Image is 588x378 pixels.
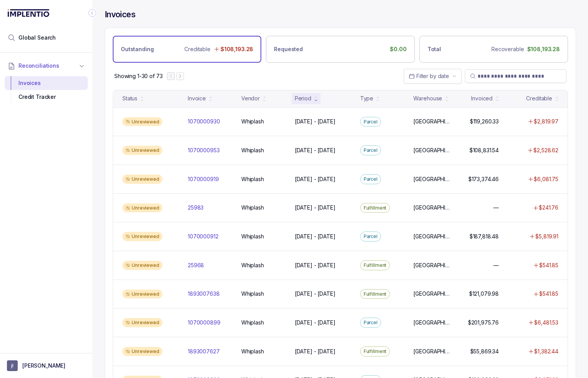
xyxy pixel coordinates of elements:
p: [DATE] - [DATE] [295,290,336,298]
p: $241.76 [539,204,558,211]
p: $108,193.28 [220,45,253,53]
p: Whiplash [241,175,264,183]
p: Fulfillment [364,204,387,212]
p: $108,193.28 [527,45,560,53]
div: Unreviewed [122,203,162,213]
div: Status [122,95,137,102]
div: Unreviewed [122,261,162,270]
p: $201,975.76 [468,319,499,326]
p: 1893007638 [188,290,220,298]
button: Reconciliations [5,57,88,74]
p: — [493,204,499,211]
button: Date Range Picker [404,69,462,83]
p: $119,260.33 [470,118,499,125]
p: [GEOGRAPHIC_DATA] [413,348,451,355]
p: [GEOGRAPHIC_DATA] [413,204,451,211]
p: Whiplash [241,118,264,125]
p: Total [428,45,441,53]
div: Unreviewed [122,318,162,327]
p: $5,819.91 [535,233,558,240]
p: Parcel [364,175,378,183]
div: Reconciliations [5,75,88,106]
p: [PERSON_NAME] [22,362,65,370]
div: Unreviewed [122,290,162,299]
p: $541.85 [539,290,558,298]
p: [GEOGRAPHIC_DATA] [413,175,451,183]
p: Recoverable [491,45,524,53]
p: $2,528.62 [533,147,558,154]
p: Showing 1-30 of 73 [114,72,162,80]
div: Invoices [11,76,82,90]
p: Whiplash [241,290,264,298]
div: Credit Tracker [11,90,82,104]
p: Outstanding [121,45,154,53]
p: Requested [274,45,303,53]
p: Whiplash [241,261,264,269]
div: Collapse Icon [88,8,97,18]
div: Unreviewed [122,146,162,155]
p: 1070000930 [188,118,220,125]
p: [DATE] - [DATE] [295,175,336,183]
p: 1070000953 [188,147,220,154]
p: 25983 [188,204,204,211]
div: Remaining page entries [114,72,162,80]
p: Whiplash [241,147,264,154]
p: [GEOGRAPHIC_DATA] [413,147,451,154]
p: [GEOGRAPHIC_DATA] [413,261,451,269]
span: Filter by date [416,73,449,79]
p: Fulfillment [364,290,387,298]
p: Fulfillment [364,348,387,355]
div: Warehouse [413,95,442,102]
p: $6,081.75 [534,175,558,183]
p: Parcel [364,147,378,154]
p: — [493,261,499,269]
p: 1070000919 [188,175,219,183]
p: [DATE] - [DATE] [295,204,336,211]
div: Period [295,95,311,102]
div: Unreviewed [122,175,162,184]
p: [GEOGRAPHIC_DATA] [413,319,451,326]
p: $121,079.98 [469,290,499,298]
p: [GEOGRAPHIC_DATA] [413,290,451,298]
p: Parcel [364,233,378,240]
p: [DATE] - [DATE] [295,319,336,326]
div: Unreviewed [122,232,162,241]
div: Unreviewed [122,117,162,127]
p: [DATE] - [DATE] [295,233,336,240]
p: $55,869.34 [470,348,499,355]
h4: Invoices [105,9,135,20]
p: $1,382.44 [534,348,558,355]
p: 25968 [188,261,204,269]
p: [DATE] - [DATE] [295,147,336,154]
span: Global Search [18,34,56,42]
p: 1893007627 [188,348,220,355]
p: $173,374.46 [468,175,499,183]
div: Vendor [241,95,260,102]
span: Reconciliations [18,62,59,70]
button: User initials[PERSON_NAME] [7,360,85,371]
p: [GEOGRAPHIC_DATA] [413,118,451,125]
div: Creditable [526,95,552,102]
div: Invoice [188,95,206,102]
p: $541.85 [539,261,558,269]
p: Whiplash [241,348,264,355]
p: Creditable [184,45,210,53]
div: Unreviewed [122,347,162,356]
search: Date Range Picker [409,72,449,80]
span: User initials [7,360,18,371]
p: 1070000912 [188,233,219,240]
button: Next Page [176,72,184,80]
p: [GEOGRAPHIC_DATA] [413,233,451,240]
p: [DATE] - [DATE] [295,118,336,125]
p: $108,831.54 [469,147,499,154]
p: $0.00 [390,45,406,53]
p: $2,819.97 [534,118,558,125]
p: Whiplash [241,319,264,326]
p: 1070000899 [188,319,220,326]
p: Parcel [364,319,378,326]
p: $187,818.48 [469,233,499,240]
p: [DATE] - [DATE] [295,261,336,269]
div: Invoiced [471,95,493,102]
div: Type [360,95,373,102]
p: Whiplash [241,204,264,211]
